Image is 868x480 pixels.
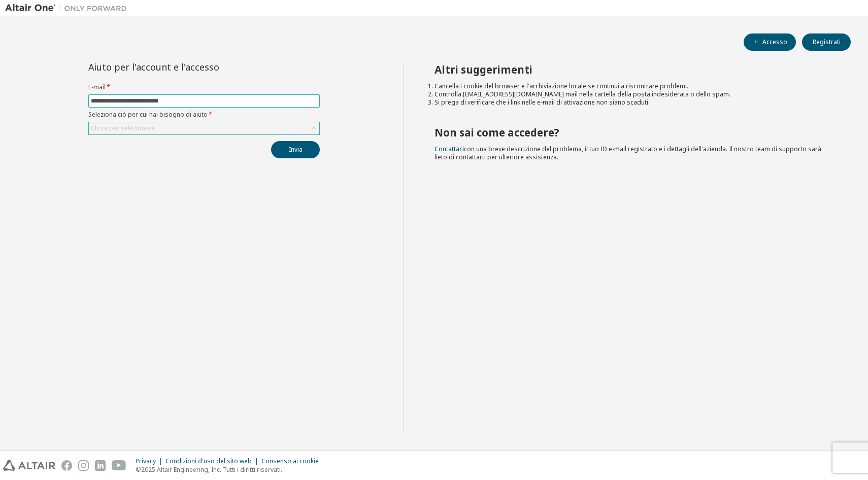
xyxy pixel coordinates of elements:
li: Si prega di verificare che i link nelle e-mail di attivazione non siano scaduti. [435,98,833,107]
div: Clicca per selezionare [89,122,319,134]
img: linkedin.svg [95,460,106,471]
img: youtube.svg [112,460,126,471]
li: Controlla [EMAIL_ADDRESS][DOMAIN_NAME] mail nella cartella della posta indesiderata o dello spam. [435,90,833,98]
h2: Non sai come accedere? [435,126,833,139]
div: Condizioni d'uso del sito web [165,457,261,465]
button: Invia [271,141,320,158]
font: Seleziona ciò per cui hai bisogno di aiuto [88,110,208,119]
img: Altair One [5,3,132,13]
p: © [136,465,325,474]
div: Aiuto per l'account e l'accesso [88,63,274,71]
img: altair_logo.svg [3,460,55,471]
li: Cancella i cookie del browser e l'archiviazione locale se continui a riscontrare problemi. [435,82,833,90]
font: 2025 Altair Engineering, Inc. Tutti i diritti riservati. [141,465,282,474]
span: con una breve descrizione del problema, il tuo ID e-mail registrato e i dettagli dell'azienda. Il... [435,145,821,161]
a: Contattaci [435,145,464,153]
div: Privacy [136,457,165,465]
div: Consenso ai cookie [261,457,325,465]
img: facebook.svg [61,460,72,471]
img: instagram.svg [78,460,89,471]
button: Accesso [744,33,796,51]
font: E-mail [88,83,106,91]
h2: Altri suggerimenti [435,63,833,76]
font: Accesso [762,38,787,46]
div: Clicca per selezionare [91,124,155,132]
button: Registrati [802,33,851,51]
